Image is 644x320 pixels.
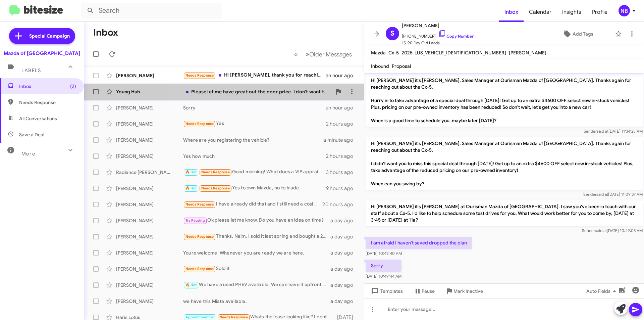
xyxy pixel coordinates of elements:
a: Calendar [524,2,557,22]
div: a day ago [330,249,359,256]
span: Inbound [371,63,389,69]
div: [PERSON_NAME] [116,282,183,288]
span: Appointment Set [185,315,215,319]
span: (2) [70,83,76,90]
div: Youre welcome. Whenever you are ready we are here. [183,249,330,256]
div: we have this Miata available. [183,298,330,305]
span: Needs Response [201,186,230,190]
div: Yes [183,120,326,128]
div: [PERSON_NAME] [116,185,183,192]
button: NB [613,5,637,16]
span: said at [597,129,608,134]
input: Search [81,3,222,19]
div: [PERSON_NAME] [116,266,183,272]
div: 3 hours ago [326,169,359,176]
a: Copy Number [438,34,474,39]
span: Auto Fields [586,285,619,297]
span: All Conversations [19,115,57,122]
span: 🔥 Hot [185,186,197,190]
span: Needs Response [185,122,214,126]
div: 20 hours ago [322,201,359,208]
div: [PERSON_NAME] [116,298,183,305]
div: [PERSON_NAME] [116,153,183,159]
span: « [294,50,298,58]
span: Needs Response [185,234,214,239]
p: I am afraid I haven't saved dropped the plan [366,237,472,249]
div: Good morning! What does a VIP appraisal mean? [183,168,326,176]
div: [PERSON_NAME] [116,72,183,79]
div: a day ago [330,233,359,240]
span: [DATE] 10:49:40 AM [366,251,402,256]
span: » [306,50,309,58]
div: [PERSON_NAME] [116,249,183,256]
span: Needs Response [185,202,214,207]
a: Profile [587,2,613,22]
div: 2 hours ago [326,121,359,127]
span: Mazda [371,50,386,56]
span: [PHONE_NUMBER] [402,30,474,40]
a: Insights [557,2,587,22]
p: Hi [PERSON_NAME] it's [PERSON_NAME], Sales Manager at Ourisman Mazda of [GEOGRAPHIC_DATA]. Thanks... [366,74,643,127]
button: Templates [364,285,408,297]
button: Mark Inactive [440,285,488,297]
span: Proposal [392,63,411,69]
span: Sender [DATE] 11:09:37 AM [583,192,643,197]
div: Sold it [183,265,330,273]
span: 🔥 Hot [185,283,197,287]
span: S [390,28,394,39]
div: Please let me have great out the door price. I don't want to waste my time, your location is too ... [183,88,332,95]
div: Radiance [PERSON_NAME] [116,169,183,176]
div: [PERSON_NAME] [116,233,183,240]
span: Mark Inactive [453,285,483,297]
div: a day ago [330,266,359,272]
div: [PERSON_NAME] [116,121,183,127]
div: an hour ago [326,72,359,79]
div: Thanks, Naim. I sold it last spring and bought a 2015 Ford C-max, which I like very much. I loved... [183,233,330,240]
p: Sorry [366,260,401,272]
span: said at [596,192,608,197]
div: a day ago [330,282,359,288]
button: Pause [408,285,440,297]
span: Needs Response [185,267,214,271]
span: Pause [422,285,435,297]
div: Young Huh [116,88,183,95]
div: Mazda of [GEOGRAPHIC_DATA] [4,50,80,57]
span: Try Pausing [185,218,205,223]
div: Hi [PERSON_NAME], thank you for reaching out, but I ended up settling on a used model from anothe... [183,72,326,79]
span: [PERSON_NAME] [402,21,474,30]
div: a day ago [330,298,359,305]
button: Auto Fields [581,285,624,297]
span: Add Tags [573,28,593,40]
div: [PERSON_NAME] [116,217,183,224]
div: [PERSON_NAME] [116,104,183,111]
div: I have already did that and I still need a cosigner [183,200,322,208]
span: Special Campaign [29,33,70,39]
div: an hour ago [326,104,359,111]
div: Ok please let me know. Do you have an idea on time? [183,217,330,224]
button: Previous [290,47,302,61]
div: Sorry [183,104,326,111]
div: Yes how much [183,153,326,159]
div: NB [619,5,630,16]
span: said at [595,228,607,233]
a: Special Campaign [9,28,75,44]
nav: Page navigation example [290,47,356,61]
span: Templates [370,285,403,297]
span: Cx-5 [388,50,399,56]
p: Hi [PERSON_NAME] it's [PERSON_NAME], Sales Manager at Ourisman Mazda of [GEOGRAPHIC_DATA]. Thanks... [366,137,643,190]
div: 2 hours ago [326,153,359,159]
h1: Inbox [93,27,118,38]
button: Add Tags [543,28,612,40]
a: Inbox [499,2,524,22]
button: Next [302,47,356,61]
div: a day ago [330,217,359,224]
span: Labels [21,67,41,74]
span: 15-90 Day Old Leads [402,40,474,46]
span: Needs Response [185,73,214,78]
span: Inbox [19,83,76,90]
div: We have a used PHEV available. We can have it upfront for you when you arrive. [183,281,330,289]
span: [PERSON_NAME] [509,50,546,56]
span: Needs Response [219,315,248,319]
